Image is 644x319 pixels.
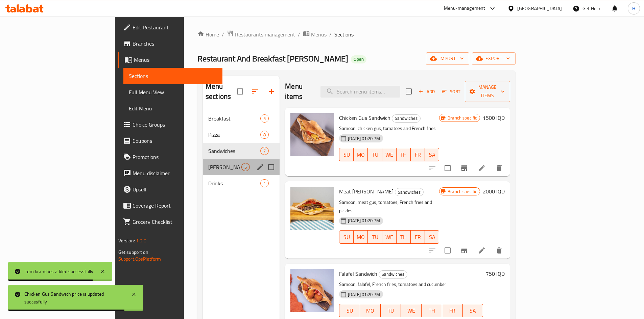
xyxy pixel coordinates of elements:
span: Falafel Sandwich [339,269,377,279]
span: Chicken Gus Sandwich [339,113,390,123]
button: SU [339,230,354,244]
button: SU [339,304,360,317]
button: TU [368,230,382,244]
button: SU [339,148,354,161]
button: Branch-specific-item [456,160,472,176]
span: Promotions [133,153,217,161]
span: 8 [261,132,268,138]
a: Restaurants management [227,30,295,39]
span: Sections [334,30,354,38]
button: MO [354,148,368,161]
button: TU [368,148,382,161]
nav: breadcrumb [197,30,516,39]
span: Restaurant And Breakfast [PERSON_NAME] [197,51,348,66]
span: TU [383,306,399,316]
button: WE [401,304,422,317]
span: Full Menu View [129,88,217,96]
button: delete [491,160,507,176]
p: Samoon, chicken gus, tomatoes and French fries [339,124,439,133]
a: Coupons [118,133,222,149]
span: export [477,54,510,63]
div: Item branches added successfully [24,268,93,275]
div: Breakfast [208,114,260,123]
a: Edit Restaurant [118,19,222,35]
span: Edit Menu [129,104,217,112]
span: Select to update [440,161,455,175]
span: Branch specific [445,188,480,195]
div: items [241,163,250,171]
div: Chicken Gus Sandwich price is updated succesfully [24,290,124,305]
span: Add [418,88,436,96]
span: Choice Groups [133,121,217,129]
div: Menu-management [444,4,485,12]
a: Coverage Report [118,197,222,214]
div: Sandwiches [392,114,421,123]
span: Sort items [437,86,465,97]
span: SA [466,306,481,316]
a: Grocery Checklist [118,214,222,230]
span: 7 [261,148,268,154]
button: SA [463,304,483,317]
span: Sandwiches [395,188,423,196]
div: Open [351,55,366,63]
span: Menus [311,30,327,38]
p: Samoon, meat gus, tomatoes, French fries and pickles [339,198,439,215]
span: Branch specific [445,115,480,121]
button: TH [397,230,411,244]
span: Add item [416,86,437,97]
span: [DATE] 01:20 PM [345,291,383,298]
span: Open [351,56,366,62]
span: Sort sections [247,83,263,100]
img: Chicken Gus Sandwich [290,113,334,156]
div: [PERSON_NAME] And [PERSON_NAME]5edit [203,159,280,175]
h6: 750 IQD [486,269,505,278]
span: Manage items [470,83,505,100]
div: items [260,114,269,123]
span: FR [445,306,460,316]
button: TU [381,304,401,317]
div: items [260,179,269,187]
div: Sandwiches7 [203,143,280,159]
h2: Menu items [285,81,312,102]
button: export [472,52,516,65]
span: WE [385,150,394,160]
span: SA [428,150,436,160]
h6: 1500 IQD [483,113,505,123]
a: Promotions [118,149,222,165]
span: MO [356,232,365,242]
span: SU [342,232,351,242]
div: Drinks1 [203,175,280,191]
span: Coupons [133,137,217,145]
button: WE [382,230,397,244]
span: SU [342,306,357,316]
span: 1 [261,180,268,187]
button: FR [442,304,463,317]
span: Branches [133,39,217,48]
span: 5 [242,164,249,170]
h6: 2000 IQD [483,187,505,196]
span: MO [363,306,378,316]
button: SA [425,148,439,161]
span: import [431,54,464,63]
span: WE [404,306,419,316]
span: FR [413,150,422,160]
span: Pizza [208,131,260,139]
span: Sandwiches [392,114,420,122]
button: edit [255,162,265,172]
p: Samoon, falafel, French fries, tomatoes and cucumber [339,280,483,289]
span: Sandwiches [208,147,260,155]
a: Edit menu item [478,164,486,172]
a: Menus [118,52,222,68]
span: Sandwiches [379,270,407,278]
a: Edit menu item [478,246,486,255]
span: TU [371,150,379,160]
button: Sort [440,86,462,97]
a: Upsell [118,181,222,197]
span: Drinks [208,179,260,187]
span: [PERSON_NAME] And [PERSON_NAME] [208,163,241,171]
button: Add [416,86,437,97]
span: [DATE] 01:20 PM [345,135,383,142]
span: Menus [134,56,217,64]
